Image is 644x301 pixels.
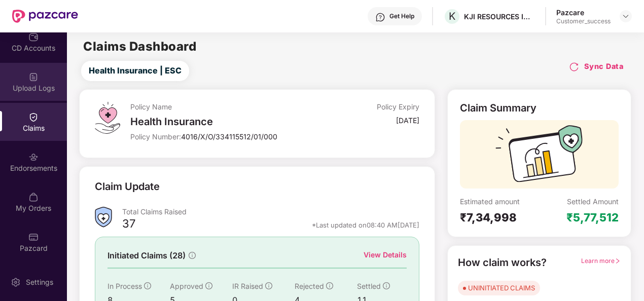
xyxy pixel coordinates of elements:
[81,61,189,81] button: Health Insurance | ESC
[232,282,263,290] span: IR Raised
[567,197,619,206] div: Settled Amount
[312,220,419,230] div: *Last updated on 08:40 AM[DATE]
[556,8,611,17] div: Pazcare
[569,62,579,72] img: svg+xml;base64,PHN2ZyBpZD0iUmVsb2FkLTMyeDMyIiB4bWxucz0iaHR0cDovL3d3dy53My5vcmcvMjAwMC9zdmciIHdpZH...
[122,216,135,234] div: 37
[265,282,272,289] span: info-circle
[495,125,583,189] img: svg+xml;base64,PHN2ZyB3aWR0aD0iMTcyIiBoZWlnaHQ9IjExMyIgdmlld0JveD0iMCAwIDE3MiAxMTMiIGZpbGw9Im5vbm...
[170,282,203,290] span: Approved
[468,283,535,293] div: UNINITIATED CLAIMS
[458,255,547,271] div: How claim works?
[95,102,120,134] img: svg+xml;base64,PHN2ZyB4bWxucz0iaHR0cDovL3d3dy53My5vcmcvMjAwMC9zdmciIHdpZHRoPSI0OS4zMiIgaGVpZ2h0PS...
[396,116,419,125] div: [DATE]
[23,277,56,287] div: Settings
[108,249,186,262] span: Initiated Claims (28)
[12,10,78,23] img: New Pazcare Logo
[460,197,540,206] div: Estimated amount
[364,249,407,260] div: View Details
[556,17,611,25] div: Customer_success
[108,282,142,290] span: In Process
[130,116,323,128] div: Health Insurance
[377,102,419,111] div: Policy Expiry
[189,252,196,259] span: info-circle
[460,102,536,114] div: Claim Summary
[389,12,414,20] div: Get Help
[581,257,621,265] span: Learn more
[130,132,323,141] div: Policy Number:
[181,132,277,141] span: 4016/X/O/334115512/01/000
[89,64,182,77] span: Health Insurance | ESC
[615,258,621,264] span: right
[144,282,151,289] span: info-circle
[28,152,39,162] img: svg+xml;base64,PHN2ZyBpZD0iRW5kb3JzZW1lbnRzIiB4bWxucz0iaHR0cDovL3d3dy53My5vcmcvMjAwMC9zdmciIHdpZH...
[28,72,39,82] img: svg+xml;base64,PHN2ZyBpZD0iVXBsb2FkX0xvZ3MiIGRhdGEtbmFtZT0iVXBsb2FkIExvZ3MiIHhtbG5zPSJodHRwOi8vd3...
[28,232,39,242] img: svg+xml;base64,PHN2ZyBpZD0iUGF6Y2FyZCIgeG1sbnM9Imh0dHA6Ly93d3cudzMub3JnLzIwMDAvc3ZnIiB3aWR0aD0iMj...
[566,210,619,224] div: ₹5,77,512
[622,12,630,20] img: svg+xml;base64,PHN2ZyBpZD0iRHJvcGRvd24tMzJ4MzIiIHhtbG5zPSJodHRwOi8vd3d3LnczLm9yZy8yMDAwL3N2ZyIgd2...
[130,102,323,111] div: Policy Name
[383,282,390,289] span: info-circle
[28,32,39,42] img: svg+xml;base64,PHN2ZyBpZD0iQ0RfQWNjb3VudHMiIGRhdGEtbmFtZT0iQ0QgQWNjb3VudHMiIHhtbG5zPSJodHRwOi8vd3...
[326,282,333,289] span: info-circle
[375,12,385,22] img: svg+xml;base64,PHN2ZyBpZD0iSGVscC0zMngzMiIgeG1sbnM9Imh0dHA6Ly93d3cudzMub3JnLzIwMDAvc3ZnIiB3aWR0aD...
[95,207,112,228] img: ClaimsSummaryIcon
[83,41,196,53] h2: Claims Dashboard
[11,277,21,287] img: svg+xml;base64,PHN2ZyBpZD0iU2V0dGluZy0yMHgyMCIgeG1sbnM9Imh0dHA6Ly93d3cudzMub3JnLzIwMDAvc3ZnIiB3aW...
[28,192,39,202] img: svg+xml;base64,PHN2ZyBpZD0iTXlfT3JkZXJzIiBkYXRhLW5hbWU9Ik15IE9yZGVycyIgeG1sbnM9Imh0dHA6Ly93d3cudz...
[295,282,324,290] span: Rejected
[95,179,160,195] div: Claim Update
[122,207,419,216] div: Total Claims Raised
[205,282,212,289] span: info-circle
[584,61,624,71] h4: Sync Data
[28,112,39,122] img: svg+xml;base64,PHN2ZyBpZD0iQ2xhaW0iIHhtbG5zPSJodHRwOi8vd3d3LnczLm9yZy8yMDAwL3N2ZyIgd2lkdGg9IjIwIi...
[449,10,455,22] span: K
[357,282,381,290] span: Settled
[460,210,540,224] div: ₹7,34,998
[464,12,535,21] div: KJI RESOURCES INDIA PRIVATE LIMITED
